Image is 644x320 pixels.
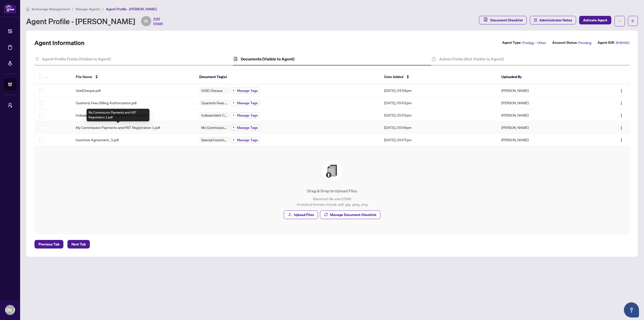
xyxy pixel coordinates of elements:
[76,88,101,93] span: VoidCheque.pdf
[380,84,497,97] td: [DATE], 04:58pm
[32,7,70,11] span: Brokerage Management
[618,19,621,23] span: ellipsis
[619,89,623,93] img: Logo
[617,136,625,144] button: Logo
[34,39,85,47] h2: Agent Information
[330,211,376,219] span: Manage Document Checklist
[583,16,607,24] span: Activate Agent
[384,74,403,80] span: Date Added
[497,121,590,134] td: [PERSON_NAME]
[232,126,235,129] span: plus
[72,6,73,12] li: /
[294,211,314,219] span: Upload Files
[199,89,225,92] span: VOID Cheque
[619,101,623,105] img: Logo
[76,100,137,105] span: Quarterly Fees Billing Authorization.pdf
[617,111,625,119] button: Logo
[617,99,625,107] button: Logo
[322,161,342,181] img: File Upload
[320,210,380,219] button: Manage Document Checklist
[380,70,497,84] th: Date Added
[38,240,59,248] span: Previous Tab
[241,56,294,62] h4: Documents (Visible to Agent)
[41,152,623,228] span: File UploadDrag & Drop to Upload FilesMaximum file size:25MBAccepted formats include .pdf, .jpg, ...
[490,16,523,24] span: Document Checklist
[42,56,111,62] h4: Agent Profile Fields (Visible to Agent)
[26,7,30,11] span: home
[45,196,619,207] p: Maximum file size: 25 MB Accepted formats include .pdf, .jpg, .jpeg, .png
[619,138,623,142] img: Logo
[617,86,625,94] button: Logo
[380,109,497,121] td: [DATE], 05:05pm
[619,126,623,130] img: Logo
[502,40,521,46] label: Agent Type:
[237,101,258,105] span: Manage Tags
[237,126,258,129] span: Manage Tags
[497,97,590,109] td: [PERSON_NAME]
[624,302,639,317] button: Open asap
[71,240,86,248] span: Next Tab
[380,134,497,146] td: [DATE], 05:07pm
[75,7,100,11] span: Manage Agents
[76,112,147,118] span: Independent Contractor Agreement - ICA.pdf
[497,70,590,84] th: Uploaded By
[497,134,590,146] td: [PERSON_NAME]
[237,89,258,92] span: Manage Tags
[497,84,590,97] td: [PERSON_NAME]
[617,123,625,131] button: Logo
[199,113,229,117] span: Independant Contractor Agreement
[72,70,195,84] th: File Name
[497,109,590,121] td: [PERSON_NAME]
[45,188,619,194] p: Drag & Drop to Upload Files
[76,74,92,80] span: File Name
[230,112,260,118] button: Manage Tags
[199,126,229,129] span: My Commission Payment and HST Registration
[76,125,160,130] span: My Commission Payments and HST Registration 1.pdf
[26,16,163,26] div: Agent Profile - [PERSON_NAME]
[631,19,635,23] span: arrow-left
[232,138,235,141] span: plus
[230,137,260,143] button: Manage Tags
[597,40,615,46] label: Agent ID#:
[232,89,235,92] span: plus
[195,70,380,84] th: Document Tag(s)
[8,103,13,108] span: user-switch
[106,7,156,11] span: Agent Profile - [PERSON_NAME]
[153,16,163,26] span: Add Image
[102,6,104,12] li: /
[199,138,229,141] span: Special Incentive Agreement
[232,101,235,104] span: plus
[534,18,537,22] span: solution
[579,16,611,24] button: Activate Agent
[67,240,90,248] button: Next Tab
[380,97,497,109] td: [DATE], 05:02pm
[230,125,260,131] button: Manage Tags
[4,4,16,13] img: logo
[76,137,119,143] span: Incentive Agreement_3.pdf
[522,40,546,46] span: Prodigy - Other
[199,101,229,104] span: Quarterly Fees [PERSON_NAME]
[439,56,504,62] h4: Admin Fields (Not Visible to Agent)
[530,16,576,24] button: Administrator Notes
[230,100,260,106] button: Manage Tags
[539,16,572,24] span: Administrator Notes
[616,40,630,46] span: RH9490
[237,138,258,142] span: Manage Tags
[34,240,63,248] button: Previous Tab
[578,40,591,46] span: Pending
[380,121,497,134] td: [DATE], 05:06pm
[619,114,623,118] img: Logo
[87,109,149,121] div: My Commission Payments and HST Registration 1.pdf
[144,18,148,24] span: SE
[479,16,527,24] button: Document Checklist
[232,114,235,116] span: plus
[237,114,258,117] span: Manage Tags
[552,40,577,46] label: Account Status:
[230,88,260,94] button: Manage Tags
[284,210,318,219] button: Upload Files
